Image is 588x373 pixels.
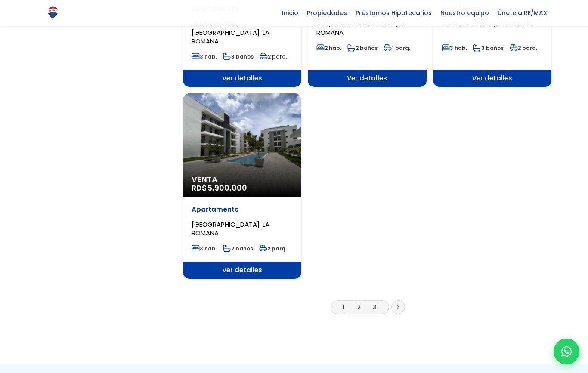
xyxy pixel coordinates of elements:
a: 3 [372,302,376,311]
span: [GEOGRAPHIC_DATA], LA ROMANA [192,220,269,237]
span: 2 parq. [260,53,287,60]
span: 2 hab. [316,44,341,52]
span: RD$ [192,182,247,193]
a: 2 [357,302,361,311]
span: Nuestro equipo [436,6,493,19]
span: Ver detalles [183,262,301,279]
span: 3 hab. [192,245,217,252]
a: Venta RD$5,900,000 Apartamento [GEOGRAPHIC_DATA], LA ROMANA 3 hab. 2 baños 2 parq. Ver detalles [183,93,301,279]
span: Ver detalles [433,70,551,87]
span: Ver detalles [308,70,426,87]
span: 1 parq. [384,44,410,52]
span: Propiedades [303,6,351,19]
span: 3 hab. [442,44,467,52]
p: Apartamento [192,205,293,214]
span: 3 hab. [192,53,217,60]
span: 2 baños [223,245,253,252]
span: URBANIZACIÓN [GEOGRAPHIC_DATA], LA ROMANA [192,19,269,46]
span: 3 baños [223,53,254,60]
img: Logo de REMAX [45,6,60,21]
span: 3 baños [473,44,504,52]
span: 2 parq. [259,245,287,252]
span: ORQUÍDEA PRIMERA ETAPA, LA ROMANA [316,19,406,37]
span: Ver detalles [183,70,301,87]
span: 5,900,000 [207,182,247,193]
span: Únete a RE/MAX [493,6,551,19]
span: Venta [192,175,293,184]
span: Inicio [278,6,303,19]
span: Préstamos Hipotecarios [351,6,436,19]
span: 2 baños [347,44,378,52]
span: 2 parq. [510,44,537,52]
a: 1 [342,302,345,311]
